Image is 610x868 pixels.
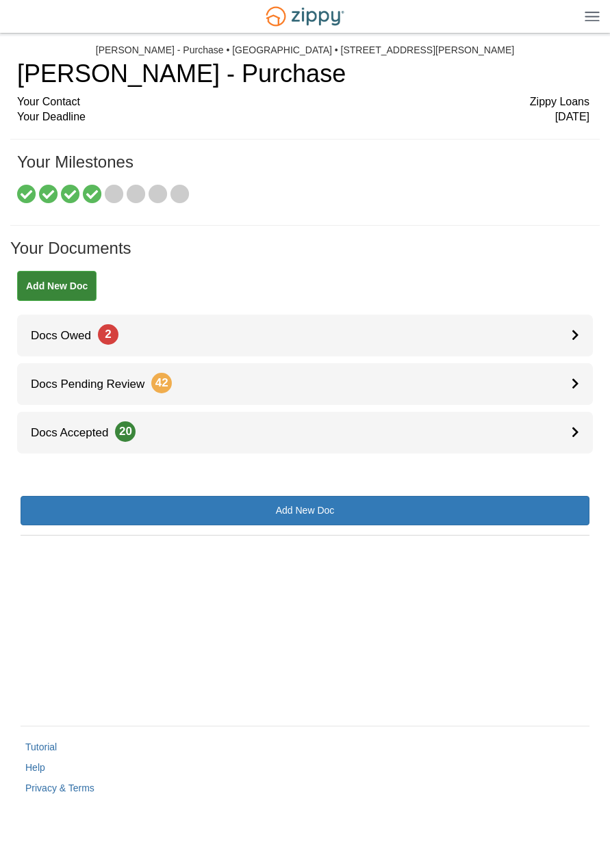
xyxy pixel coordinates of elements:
a: Docs Accepted20 [17,412,593,453]
div: Your Deadline [17,109,589,125]
h1: [PERSON_NAME] - Purchase [17,60,589,88]
span: Zippy Loans [530,94,589,110]
a: Docs Pending Review42 [17,363,593,405]
span: 2 [98,324,118,345]
a: Help [25,762,45,773]
h1: Your Documents [10,239,600,271]
span: Docs Accepted [17,426,136,439]
span: Docs Owed [17,329,118,342]
div: Your Contact [17,94,589,110]
img: Mobile Dropdown Menu [585,11,600,21]
a: Add New Doc [21,496,589,525]
a: Add New Doc [17,271,97,301]
span: Docs Pending Review [17,378,172,391]
a: Privacy & Terms [25,782,94,793]
span: [DATE] [555,109,589,125]
span: 42 [151,373,172,393]
a: Docs Owed2 [17,315,593,356]
span: 20 [115,421,136,442]
h1: Your Milestones [17,153,589,185]
div: [PERSON_NAME] - Purchase • [GEOGRAPHIC_DATA] • [STREET_ADDRESS][PERSON_NAME] [96,44,514,56]
a: Tutorial [25,741,57,752]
